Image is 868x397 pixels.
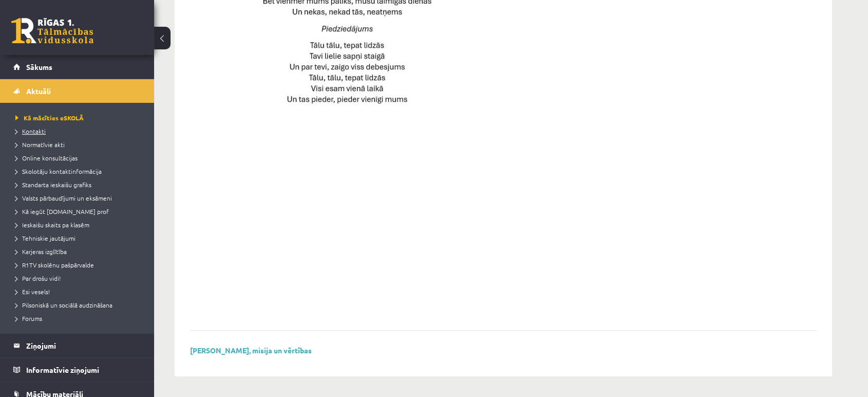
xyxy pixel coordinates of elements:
span: Karjeras izglītība [15,247,67,256]
a: Skolotāju kontaktinformācija [15,167,144,176]
a: Online konsultācijas [15,153,144,163]
a: Valsts pārbaudījumi un eksāmeni [15,193,144,203]
span: Skolotāju kontaktinformācija [15,167,102,175]
a: Sākums [13,55,141,79]
a: Par drošu vidi! [15,274,144,283]
span: Esi vesels! [15,287,50,296]
a: Karjeras izglītība [15,247,144,256]
span: Kā mācīties eSKOLĀ [15,114,84,122]
a: Aktuāli [13,79,141,103]
a: Kā iegūt [DOMAIN_NAME] prof [15,207,144,216]
span: Aktuāli [26,86,51,96]
a: Esi vesels! [15,287,144,296]
a: R1TV skolēnu pašpārvalde [15,260,144,269]
span: Valsts pārbaudījumi un eksāmeni [15,194,112,202]
a: Kontakti [15,127,144,136]
a: Ieskaišu skaits pa klasēm [15,220,144,229]
a: Informatīvie ziņojumi [13,358,141,382]
a: Rīgas 1. Tālmācības vidusskola [11,18,93,44]
a: Forums [15,314,144,323]
legend: Ziņojumi [26,334,141,357]
a: Ziņojumi [13,334,141,357]
span: Ieskaišu skaits pa klasēm [15,221,89,229]
legend: Informatīvie ziņojumi [26,358,141,382]
a: [PERSON_NAME], misija un vērtības [190,346,312,355]
span: Online konsultācijas [15,154,78,162]
span: Kontakti [15,127,46,135]
span: Kā iegūt [DOMAIN_NAME] prof [15,207,109,215]
span: R1TV skolēnu pašpārvalde [15,261,94,269]
a: Standarta ieskaišu grafiks [15,180,144,189]
a: Pilsoniskā un sociālā audzināšana [15,300,144,310]
span: Normatīvie akti [15,140,65,149]
span: Par drošu vidi! [15,274,61,282]
a: Normatīvie akti [15,140,144,149]
a: Tehniskie jautājumi [15,233,144,243]
span: Tehniskie jautājumi [15,234,76,242]
a: Kā mācīties eSKOLĀ [15,113,144,122]
span: Pilsoniskā un sociālā audzināšana [15,301,112,309]
span: Forums [15,314,42,322]
span: Sākums [26,62,52,71]
span: Standarta ieskaišu grafiks [15,181,91,189]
